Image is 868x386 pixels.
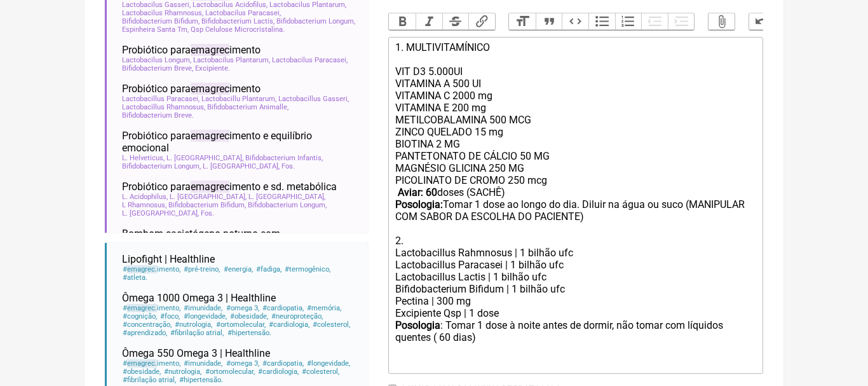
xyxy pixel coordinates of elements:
[122,329,168,337] span: aprendizado
[195,64,230,72] span: Excipiente
[201,17,275,25] span: Bifidobacterium Lactis
[122,359,181,368] span: imento
[668,13,695,30] button: Increase Level
[201,95,276,103] span: Lactobacillu Plantarum
[284,265,331,273] span: termogênico
[271,312,323,321] span: neuroproteção
[306,304,342,312] span: memória
[615,13,642,30] button: Numbers
[122,312,158,321] span: cognição
[122,321,172,329] span: concentração
[416,13,442,30] button: Italic
[278,95,349,103] span: Lactobacillus Gasseri
[122,162,201,170] span: Bifidobacterium Longum
[398,186,437,198] strong: Aviar: 60
[191,25,285,34] span: Qsp Celulose Microcristalina
[276,17,355,25] span: Bifidobacterium Longum
[122,154,165,162] span: L. Helveticus
[122,64,193,72] span: Bifidobacterium Breve
[182,312,227,321] span: longevidade
[588,13,615,30] button: Bullets
[395,247,756,259] div: Lactobacillus Rahmnosus | 1 bilhão ufc
[183,265,220,273] span: pré-treino
[174,321,213,329] span: nutrologia
[170,329,224,337] span: fibrilação atrial
[442,13,469,30] button: Strikethrough
[301,368,340,376] span: colesterol
[225,304,259,312] span: omega 3
[179,376,224,384] span: hipertensão
[159,312,180,321] span: foco
[122,368,161,376] span: obesidade
[127,304,157,312] span: emagrec
[163,368,202,376] span: nutrologia
[203,162,280,170] span: L. [GEOGRAPHIC_DATA]
[122,56,191,64] span: Lactobacilus Longum
[122,253,215,265] span: Lipofight | Healthline
[122,25,189,34] span: Espinheira Santa Tm
[191,130,229,142] span: emagrec
[272,56,348,64] span: Lactobacilus Paracasei
[122,95,200,103] span: Lactobacillus Paracasei
[191,83,229,95] span: emagrec
[201,209,214,217] span: Fos
[122,17,200,25] span: Bifidobacterium Bifidum
[166,154,243,162] span: L. [GEOGRAPHIC_DATA]
[204,368,255,376] span: ortomolecular
[395,41,756,138] div: 1. MULTIVITAMÍNICO VIT D3 5.000UI VITAMINA A 500 UI VITAMINA C 2000 mg VITAMINA E 200 mg METILCOB...
[641,13,668,30] button: Decrease Level
[268,321,310,329] span: cardiologia
[215,321,266,329] span: ortomolecular
[168,201,246,209] span: Bifidobacterium Bifidum
[122,193,168,201] span: L. Acidophilus
[312,321,351,329] span: colesterol
[122,273,148,282] span: atleta
[395,307,756,319] div: Excipiente Qsp | 1 dose
[395,198,443,210] strong: Posologia:
[306,359,351,368] span: longevidade
[207,103,288,111] span: Bifidobacterium Animalle
[170,193,247,201] span: L. [GEOGRAPHIC_DATA]
[389,13,416,30] button: Bold
[468,13,495,30] button: Link
[122,1,191,9] span: Lactobacilus Gasseri
[122,209,199,217] span: L. [GEOGRAPHIC_DATA]
[395,283,756,295] div: Bifidobacterium Bifidum | 1 bilhão ufc
[226,329,271,337] span: hipertensão
[122,44,261,56] span: Probiótico para imento
[395,138,756,150] div: BIOTINA 2 MG
[122,292,276,304] span: Ômega 1000 Omega 3 | Healthline
[257,368,299,376] span: cardiologia
[122,376,177,384] span: fibrilação atrial
[395,319,440,331] strong: Posologia
[122,304,181,312] span: imento
[281,162,295,170] span: Fos
[225,359,259,368] span: omega 3
[262,359,304,368] span: cardiopatia
[536,13,562,30] button: Quote
[122,111,194,120] span: Bifidobacterium Breve
[262,304,304,312] span: cardiopatia
[222,265,253,273] span: energia
[229,312,269,321] span: obesidade
[193,1,268,9] span: Lactobacilus Acidofilus
[205,9,281,17] span: Lactobacilus Paracasei
[395,319,756,369] div: : Tomar 1 dose à noite antes de dormir, não tomar com líquidos quentes ㅤ( 60 dias)
[122,265,181,273] span: imento
[122,83,261,95] span: Probiótico para imento
[191,181,229,193] span: emagrec
[122,347,270,359] span: Ômega 550 Omega 3 | Healthline
[395,259,756,271] div: Lactobacillus Paracasei | 1 bilhão ufc
[255,265,282,273] span: fadiga
[127,265,157,273] span: emagrec
[562,13,588,30] button: Code
[191,44,229,56] span: emagrec
[245,154,323,162] span: Bifidobacterium Infantis
[183,304,223,312] span: imunidade
[395,150,756,247] div: PANTETONATO DE CÁLCIO 50 MG MAGNÉSIO GLICINA 250 MG PICOLINATO DE CROMO 250 mcg doses (SACHÊ) Tom...
[122,181,337,193] span: Probiótico para imento e sd. metabólica
[122,228,342,252] span: Bombom sacietógeno noturno com [MEDICAL_DATA]
[269,1,346,9] span: Lactobacilus Plantarum
[248,201,327,209] span: Bifidobacterium Longum
[749,13,776,30] button: Undo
